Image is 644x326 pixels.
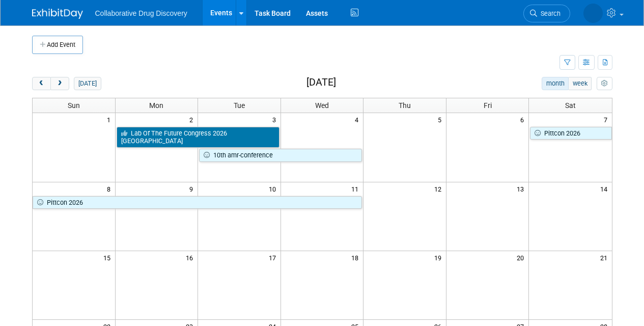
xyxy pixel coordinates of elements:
a: Pittcon 2026 [33,196,362,209]
span: 18 [350,251,363,264]
span: 13 [516,182,528,195]
span: 11 [350,182,363,195]
span: 2 [188,113,198,126]
span: 17 [268,251,281,264]
span: Sun [68,101,80,110]
span: Sat [565,101,576,110]
span: 8 [106,182,115,195]
span: Search [497,10,520,17]
span: 16 [185,251,198,264]
span: 15 [102,251,115,264]
button: next [50,77,69,90]
button: prev [32,77,51,90]
span: 21 [599,251,612,264]
span: 5 [437,113,446,126]
button: week [568,77,592,90]
span: 10 [268,182,281,195]
img: Tamsin Lamont [543,6,603,17]
span: 14 [599,182,612,195]
span: 12 [433,182,446,195]
button: Add Event [32,36,83,54]
span: Fri [484,101,492,110]
span: Thu [399,101,411,110]
span: 9 [188,182,198,195]
button: myCustomButton [597,77,612,90]
span: 20 [516,251,528,264]
span: 6 [519,113,528,126]
span: Collaborative Drug Discovery [95,9,187,17]
a: Lab Of The Future Congress 2026 [GEOGRAPHIC_DATA] [117,127,279,148]
span: 19 [433,251,446,264]
button: month [542,77,569,90]
a: 10th amr-conference [199,149,362,162]
span: Mon [149,101,163,110]
img: ExhibitDay [32,9,83,19]
span: 7 [603,113,612,126]
button: [DATE] [74,77,101,90]
a: Pittcon 2026 [530,127,611,140]
span: 1 [106,113,115,126]
i: Personalize Calendar [601,80,608,87]
a: Search [483,5,530,22]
